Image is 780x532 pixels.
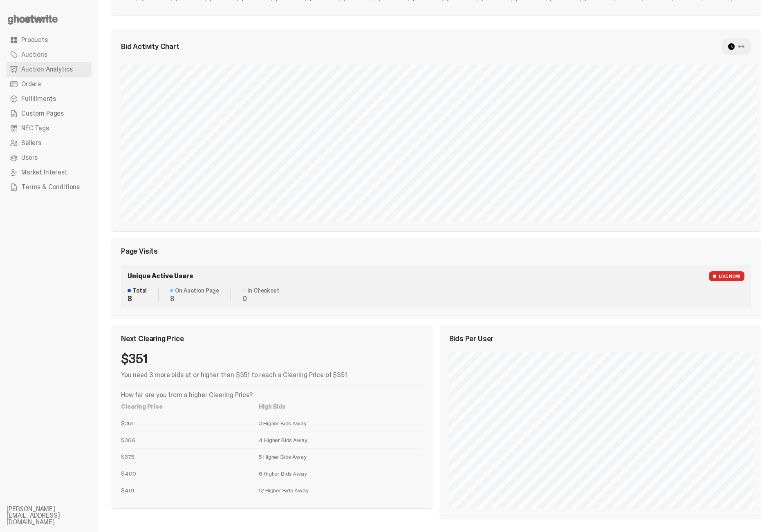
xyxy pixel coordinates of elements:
span: Orders [21,81,41,87]
li: [PERSON_NAME][EMAIL_ADDRESS][DOMAIN_NAME] [7,506,105,525]
dt: In Checkout [242,288,279,293]
span: Products [21,37,48,43]
a: Market Interest [7,165,92,180]
a: Fulfillments [7,92,92,106]
div: $351 [121,352,423,365]
span: Bid Activity Chart [121,43,179,50]
td: $351 [121,415,259,431]
td: 5 Higher Bids Away [259,448,423,465]
span: Fulfillments [21,96,56,102]
span: Market Interest [21,169,67,176]
a: Products [7,33,92,47]
a: Auction Analytics [7,62,92,77]
p: You need 3 more bids at or higher than $351 to reach a Clearing Price of $351. [121,372,423,378]
span: Auctions [21,51,47,58]
span: Users [21,154,38,161]
a: NFC Tags [7,121,92,136]
span: Terms & Conditions [21,184,80,190]
th: Clearing Price [121,398,259,415]
dt: On Auction Page [170,288,219,293]
p: How far are you from a higher Clearing Price? [121,392,423,398]
a: Custom Pages [7,106,92,121]
span: Auction Analytics [21,66,73,73]
a: Users [7,150,92,165]
span: Page Visits [121,248,158,255]
dd: 0 [242,295,279,302]
a: Orders [7,77,92,92]
dd: 8 [128,295,147,302]
td: $400 [121,465,259,482]
span: Bids Per User [449,335,494,342]
dt: Total [128,288,147,293]
dd: 8 [170,295,219,302]
a: Sellers [7,136,92,150]
span: Custom Pages [21,110,64,117]
a: Terms & Conditions [7,180,92,194]
span: Next Clearing Price [121,335,184,342]
span: Sellers [21,140,41,146]
span: Unique Active Users [128,273,193,279]
td: 4 Higher Bids Away [259,431,423,448]
th: High Bids [259,398,423,415]
td: 6 Higher Bids Away [259,465,423,482]
td: 12 Higher Bids Away [259,482,423,498]
span: NFC Tags [21,125,49,132]
a: Auctions [7,47,92,62]
td: 3 Higher Bids Away [259,415,423,431]
td: $401 [121,482,259,498]
td: $366 [121,431,259,448]
td: $375 [121,448,259,465]
span: LIVE NOW [709,271,744,281]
